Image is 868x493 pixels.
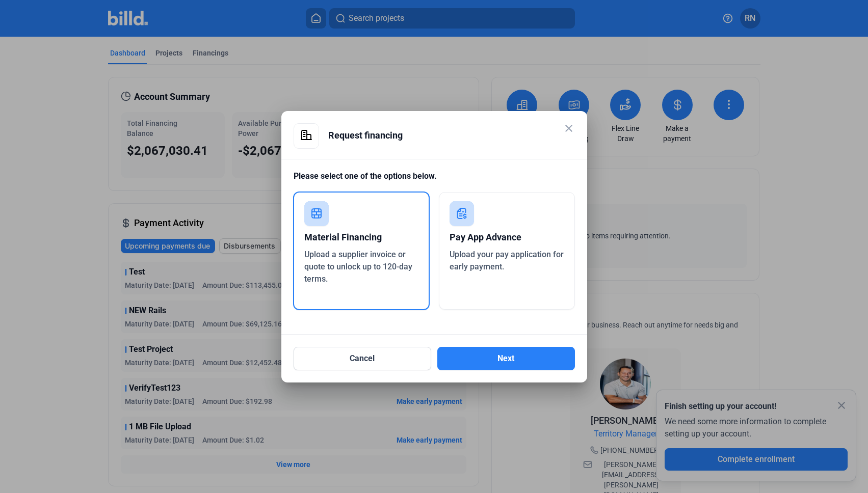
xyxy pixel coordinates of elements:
[304,226,419,249] div: Material Financing
[294,170,575,192] div: Please select one of the options below.
[328,123,575,148] div: Request financing
[294,347,431,370] button: Cancel
[563,122,575,134] mat-icon: close
[450,250,564,271] span: Upload your pay application for early payment.
[437,347,575,370] button: Next
[304,250,412,284] span: Upload a supplier invoice or quote to unlock up to 120-day terms.
[450,226,564,249] div: Pay App Advance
